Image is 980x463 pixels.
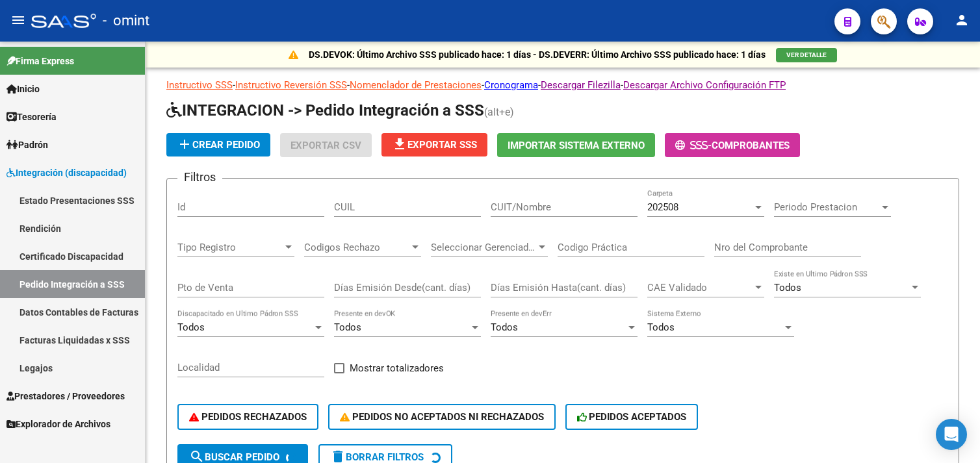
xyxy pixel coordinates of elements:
[6,166,127,180] span: Integración (discapacidad)
[177,242,283,253] span: Tipo Registro
[954,12,970,28] mat-icon: person
[936,419,967,450] div: Open Intercom Messenger
[647,321,675,333] span: Todos
[177,139,260,151] span: Crear Pedido
[166,133,270,156] button: Crear Pedido
[166,101,484,119] span: INTEGRACION -> Pedido Integración a SSS
[6,54,74,68] span: Firma Express
[309,47,766,62] p: DS.DEVOK: Último Archivo SSS publicado hace: 1 días - DS.DEVERR: Último Archivo SSS publicado hac...
[6,417,110,431] span: Explorador de Archivos
[189,451,279,463] span: Buscar Pedido
[350,79,482,91] a: Nomenclador de Prestaciones
[103,6,149,35] span: - omint
[647,282,753,294] span: CAE Validado
[189,411,307,423] span: PEDIDOS RECHAZADOS
[665,133,800,157] button: -Comprobantes
[340,411,544,423] span: PEDIDOS NO ACEPTADOS NI RECHAZADOS
[6,82,40,96] span: Inicio
[392,136,407,152] mat-icon: file_download
[334,321,361,333] span: Todos
[623,79,786,91] a: Descargar Archivo Configuración FTP
[431,242,536,253] span: Seleccionar Gerenciador
[774,282,801,294] span: Todos
[484,106,514,118] span: (alt+e)
[712,140,790,151] span: Comprobantes
[565,404,699,430] button: PEDIDOS ACEPTADOS
[577,411,687,423] span: PEDIDOS ACEPTADOS
[508,140,645,151] span: Importar Sistema Externo
[774,201,879,213] span: Periodo Prestacion
[647,201,678,213] span: 202508
[776,48,837,62] button: VER DETALLE
[290,140,361,151] span: Exportar CSV
[786,51,827,58] span: VER DETALLE
[177,404,318,430] button: PEDIDOS RECHAZADOS
[491,321,518,333] span: Todos
[350,360,444,376] span: Mostrar totalizadores
[304,242,409,253] span: Codigos Rechazo
[280,133,372,157] button: Exportar CSV
[381,133,487,156] button: Exportar SSS
[177,136,192,152] mat-icon: add
[6,138,48,152] span: Padrón
[177,168,222,186] h3: Filtros
[541,79,621,91] a: Descargar Filezilla
[6,389,125,403] span: Prestadores / Proveedores
[330,451,424,463] span: Borrar Filtros
[6,110,57,124] span: Tesorería
[177,321,205,333] span: Todos
[166,78,959,92] p: - - - - -
[497,133,655,157] button: Importar Sistema Externo
[166,79,233,91] a: Instructivo SSS
[392,139,477,151] span: Exportar SSS
[675,140,712,151] span: -
[484,79,538,91] a: Cronograma
[235,79,347,91] a: Instructivo Reversión SSS
[10,12,26,28] mat-icon: menu
[328,404,556,430] button: PEDIDOS NO ACEPTADOS NI RECHAZADOS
